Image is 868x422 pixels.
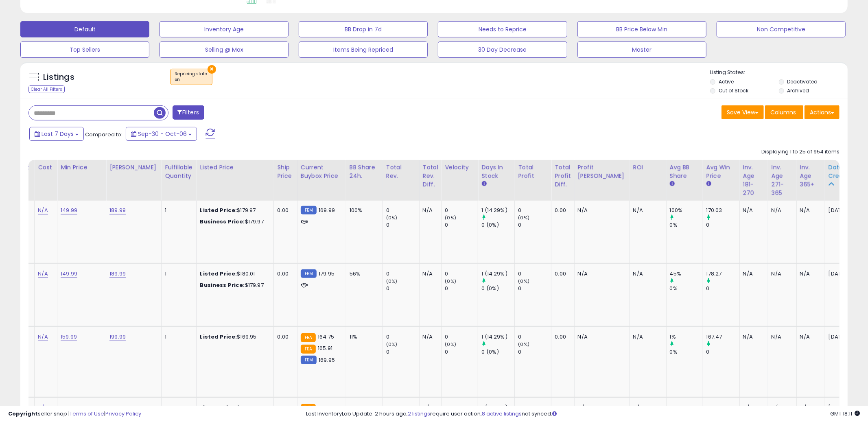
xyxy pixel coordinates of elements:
[38,163,54,172] div: Cost
[386,270,419,278] div: 0
[481,333,514,341] div: 1 (14.29%)
[126,127,197,141] button: Sep-30 - Oct-06
[578,163,626,180] div: Profit [PERSON_NAME]
[200,218,245,225] b: Business Price:
[28,85,65,93] div: Clear All Filters
[301,356,317,364] small: FBM
[277,270,291,278] div: 0.00
[160,21,289,37] button: Inventory Age
[318,344,332,352] span: 165.91
[555,163,571,189] div: Total Profit Diff.
[423,207,435,214] div: N/A
[706,221,739,229] div: 0
[319,356,335,364] span: 169.95
[481,207,514,214] div: 1 (14.29%)
[800,270,819,278] div: N/A
[717,21,846,37] button: Non Competitive
[20,21,149,37] button: Default
[633,270,660,278] div: N/A
[42,130,74,138] span: Last 7 Days
[633,207,660,214] div: N/A
[787,78,818,85] label: Deactivated
[165,333,190,341] div: 1
[518,333,551,341] div: 0
[445,207,478,214] div: 0
[578,270,623,278] div: N/A
[386,207,419,214] div: 0
[301,206,317,214] small: FBM
[787,87,809,94] label: Archived
[175,77,208,83] div: on
[200,282,267,289] div: $179.97
[706,270,739,278] div: 178.27
[481,348,514,356] div: 0 (0%)
[200,270,267,278] div: $180.01
[577,21,706,37] button: BB Price Below Min
[165,207,190,214] div: 1
[386,278,398,284] small: (0%)
[301,345,316,354] small: FBA
[438,42,567,58] button: 30 Day Decrease
[445,214,456,221] small: (0%)
[829,207,861,214] div: [DATE]
[165,163,193,180] div: Fulfillable Quantity
[706,285,739,292] div: 0
[670,333,703,341] div: 1%
[829,270,861,278] div: [DATE]
[706,180,711,188] small: Avg Win Price.
[301,163,343,180] div: Current Buybox Price
[165,270,190,278] div: 1
[175,71,208,83] span: Repricing state :
[438,21,567,37] button: Needs to Reprice
[772,270,790,278] div: N/A
[277,163,293,180] div: Ship Price
[423,163,438,189] div: Total Rev. Diff.
[350,270,376,278] div: 56%
[800,333,819,341] div: N/A
[555,270,568,278] div: 0.00
[173,105,204,120] button: Filters
[105,410,141,418] a: Privacy Policy
[38,333,48,341] a: N/A
[482,410,522,418] a: 8 active listings
[743,333,762,341] div: N/A
[423,270,435,278] div: N/A
[200,218,267,225] div: $179.97
[518,278,529,284] small: (0%)
[138,130,187,138] span: Sep-30 - Oct-06
[318,333,334,341] span: 164.75
[670,207,703,214] div: 100%
[61,206,77,214] a: 149.99
[743,163,765,197] div: Inv. Age 181-270
[706,333,739,341] div: 167.47
[770,108,796,116] span: Columns
[200,281,245,289] b: Business Price:
[829,333,861,341] div: [DATE]
[85,131,122,138] span: Compared to:
[670,163,700,180] div: Avg BB Share
[445,270,478,278] div: 0
[200,206,237,214] b: Listed Price:
[8,410,38,418] strong: Copyright
[306,410,860,418] div: Last InventoryLab Update: 2 hours ago, require user action, not synced.
[518,214,529,221] small: (0%)
[481,221,514,229] div: 0 (0%)
[61,270,77,278] a: 149.99
[772,333,790,341] div: N/A
[386,285,419,292] div: 0
[350,333,376,341] div: 11%
[633,163,663,172] div: ROI
[761,148,840,156] div: Displaying 1 to 25 of 954 items
[719,87,748,94] label: Out of Stock
[43,72,74,83] h5: Listings
[277,333,291,341] div: 0.00
[8,410,141,418] div: seller snap | |
[829,163,864,180] div: Date Created
[670,221,703,229] div: 0%
[481,285,514,292] div: 0 (0%)
[109,206,126,214] a: 189.99
[710,69,848,77] p: Listing States:
[670,348,703,356] div: 0%
[445,348,478,356] div: 0
[518,207,551,214] div: 0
